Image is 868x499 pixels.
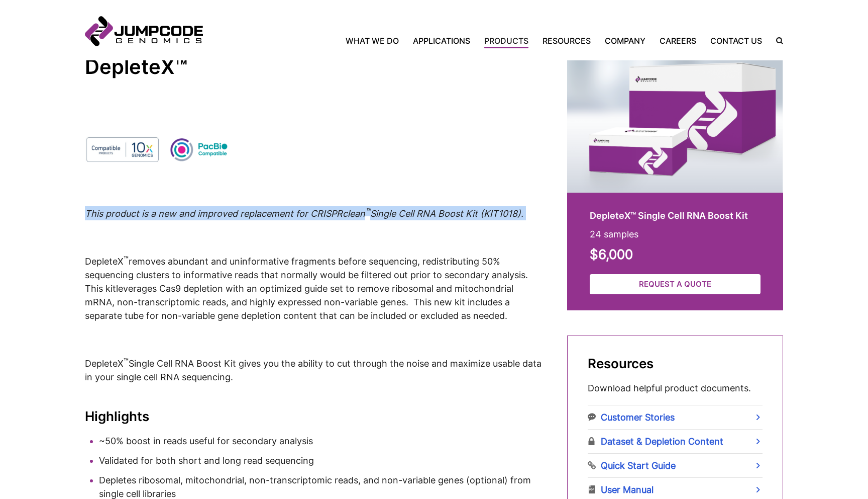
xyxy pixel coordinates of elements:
[588,381,763,395] p: Download helpful product documents.
[588,405,763,429] a: Customer Stories
[477,35,535,47] a: Products
[85,208,523,219] em: This product is a new and improved replacement for CRISPRclean Single Cell RNA Boost Kit (KIT1018).
[588,356,763,371] h2: Resources
[590,274,761,295] a: Request a Quote
[99,434,542,448] li: ~50% boost in reads useful for secondary analysis
[85,256,530,294] span: DepleteX removes abundant and uninformative fragments before sequencing, redistributing 50% seque...
[406,35,477,47] a: Applications
[346,35,406,47] a: What We Do
[85,254,542,322] p: leverages Cas9 depletion with an optimized guide set to remove ribosomal and mitochondrial mRNA, ...
[703,35,769,47] a: Contact Us
[653,35,703,47] a: Careers
[590,246,633,262] strong: $6,000
[590,227,761,241] p: 24 samples
[535,35,598,47] a: Resources
[124,357,129,365] sup: ™
[588,454,763,477] a: Quick Start Guide
[85,409,542,424] h3: Highlights
[598,35,653,47] a: Company
[590,209,761,222] h2: DepleteX™ Single Cell RNA Boost Kit
[124,255,129,263] sup: ™
[769,37,783,44] label: Search the site.
[203,35,769,47] nav: Primary Navigation
[365,207,370,215] sup: ™
[588,430,763,453] a: Dataset & Depletion Content
[85,356,542,384] p: DepleteX Single Cell RNA Boost Kit gives you the ability to cut through the noise and maximize us...
[99,454,542,467] li: Validated for both short and long read sequencing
